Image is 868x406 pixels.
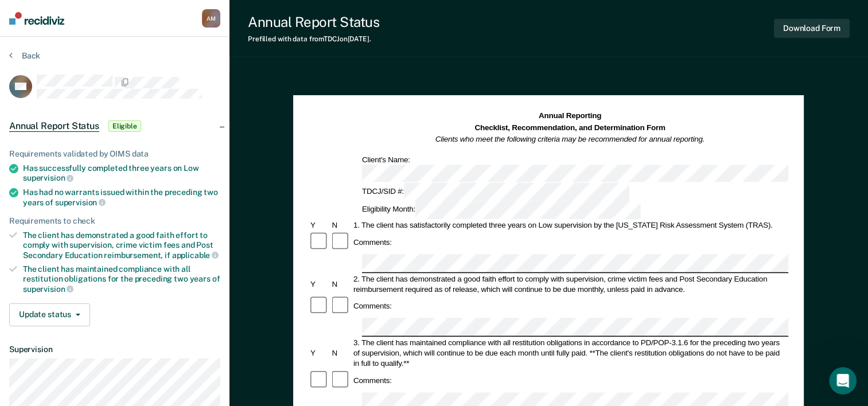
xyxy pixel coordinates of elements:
[352,237,394,247] div: Comments:
[9,120,99,132] span: Annual Report Status
[55,198,106,207] span: supervision
[309,279,330,289] div: Y
[9,149,220,159] div: Requirements validated by OIMS data
[23,173,73,182] span: supervision
[475,123,665,132] strong: Checklist, Recommendation, and Determination Form
[248,35,379,43] div: Prefilled with data from TDCJ on [DATE] .
[360,184,631,201] div: TDCJ/SID #:
[248,14,379,30] div: Annual Report Status
[539,112,601,120] strong: Annual Reporting
[23,188,220,207] div: Has had no warrants issued within the preceding two years of
[23,284,73,294] span: supervision
[352,338,788,369] div: 3. The client has maintained compliance with all restitution obligations in accordance to PD/POP-...
[435,135,705,143] em: Clients who meet the following criteria may be recommended for annual reporting.
[9,50,40,61] button: Back
[9,12,64,25] img: Recidiviz
[829,367,857,395] iframe: Intercom live chat
[202,9,220,28] div: A M
[352,220,788,231] div: 1. The client has satisfactorily completed three years on Low supervision by the [US_STATE] Risk ...
[309,220,330,231] div: Y
[202,9,220,28] button: AM
[9,216,220,226] div: Requirements to check
[23,231,220,260] div: The client has demonstrated a good faith effort to comply with supervision, crime victim fees and...
[23,163,220,183] div: Has successfully completed three years on Low
[172,251,219,260] span: applicable
[352,375,394,385] div: Comments:
[360,201,643,219] div: Eligibility Month:
[352,274,788,294] div: 2. The client has demonstrated a good faith effort to comply with supervision, crime victim fees ...
[108,120,141,132] span: Eligible
[352,301,394,311] div: Comments:
[309,348,330,358] div: Y
[774,19,850,38] button: Download Form
[330,279,352,289] div: N
[23,264,220,294] div: The client has maintained compliance with all restitution obligations for the preceding two years of
[9,303,90,326] button: Update status
[330,220,352,231] div: N
[330,348,352,358] div: N
[9,345,220,354] dt: Supervision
